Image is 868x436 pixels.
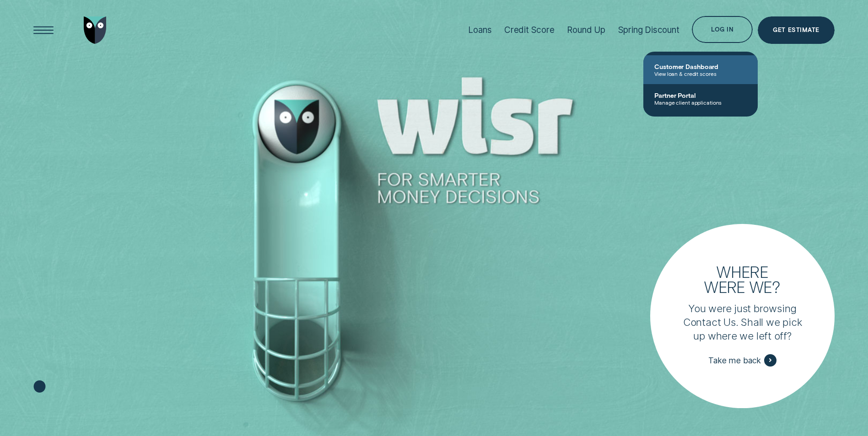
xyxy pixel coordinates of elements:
[654,70,747,77] span: View loan & credit scores
[758,16,835,44] a: Get Estimate
[708,356,761,366] span: Take me back
[682,302,803,343] p: You were just browsing Contact Us. Shall we pick up where we left off?
[618,25,679,35] div: Spring Discount
[650,224,835,408] a: Where were we?You were just browsing Contact Us. Shall we pick up where we left off?Take me back
[692,16,753,43] button: Log in
[468,25,491,35] div: Loans
[654,99,747,106] span: Manage client applications
[643,55,758,84] a: Customer DashboardView loan & credit scores
[30,16,57,44] button: Open Menu
[643,84,758,113] a: Partner PortalManage client applications
[698,264,787,294] h3: Where were we?
[567,25,605,35] div: Round Up
[654,63,747,70] span: Customer Dashboard
[654,91,747,99] span: Partner Portal
[504,25,555,35] div: Credit Score
[84,16,107,44] img: Wisr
